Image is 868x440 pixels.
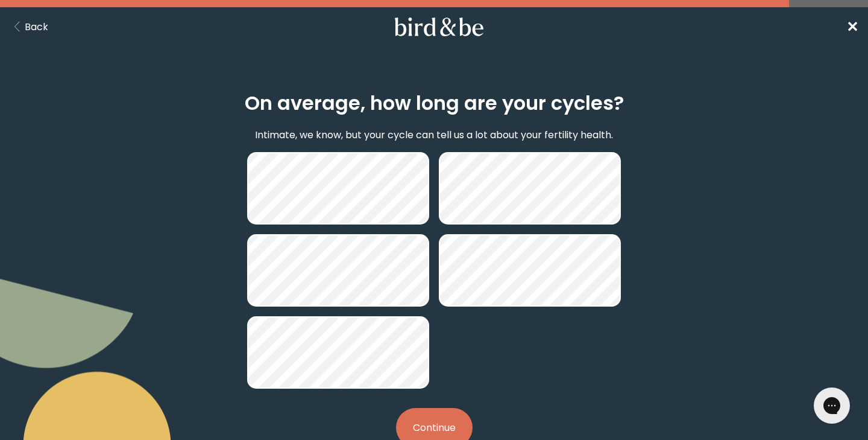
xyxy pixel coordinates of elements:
[10,19,48,34] button: Back Button
[846,16,858,37] a: ✕
[846,17,858,37] span: ✕
[808,383,856,428] iframe: Gorgias live chat messenger
[245,89,624,118] h2: On average, how long are your cycles?
[255,127,613,142] p: Intimate, we know, but your cycle can tell us a lot about your fertility health.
